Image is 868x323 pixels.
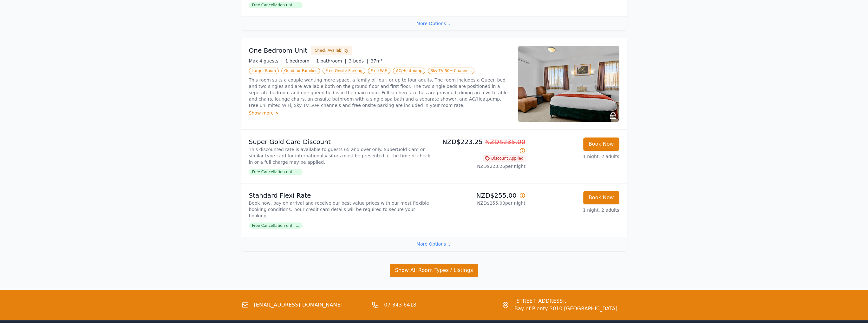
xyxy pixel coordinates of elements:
button: Show All Room Types / Listings [390,264,479,277]
span: Free Cancellation until ... [249,2,303,8]
p: NZD$223.25 [437,137,525,155]
p: NZD$255.00 [437,191,525,200]
p: Super Gold Card Discount [249,137,432,146]
span: [STREET_ADDRESS], [514,297,617,305]
a: 07 343 6418 [384,301,416,309]
span: NZD$235.00 [485,138,525,146]
span: Free Cancellation until ... [249,222,303,229]
span: Free WiFi [368,68,391,74]
div: More Options ... [241,16,627,30]
p: This discounted rate is available to guests 65 and over only. SuperGold Card or similar type card... [249,146,432,165]
button: Book Now [583,137,619,151]
span: Discount Applied [483,155,525,161]
p: 1 night, 2 adults [531,153,619,160]
a: [EMAIL_ADDRESS][DOMAIN_NAME] [254,301,343,309]
span: Good for Families [281,68,320,74]
span: 3 beds | [349,58,368,63]
span: Sky TV 50+ Channels [428,68,474,74]
div: More Options ... [241,237,627,251]
p: Standard Flexi Rate [249,191,432,200]
h3: One Bedroom Unit [249,46,308,55]
p: Book now, pay on arrival and receive our best value prices with our most flexible booking conditi... [249,200,432,219]
span: Bay of Plenty 3010 [GEOGRAPHIC_DATA] [514,305,617,313]
p: NZD$255.00 per night [437,200,525,206]
div: Show more > [249,110,510,116]
button: Book Now [583,191,619,204]
span: 1 bedroom | [285,58,314,63]
span: 37m² [371,58,382,63]
span: 1 bathroom | [316,58,346,63]
span: Max 4 guests | [249,58,283,63]
span: Larger Room [249,68,279,74]
p: 1 night, 2 adults [531,207,619,213]
span: AC/Heatpump [393,68,425,74]
button: Check Availability [311,46,352,55]
p: This room suits a couple wanting more space, a family of four, or up to four adults. The room inc... [249,77,510,109]
span: Free Onsite Parking [323,68,365,74]
span: Free Cancellation until ... [249,169,303,175]
p: NZD$223.25 per night [437,163,525,169]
